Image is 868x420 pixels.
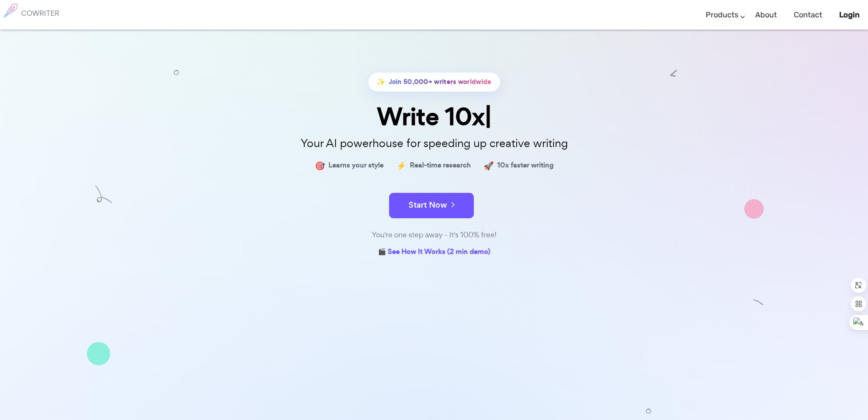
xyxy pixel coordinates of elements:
span: Learns your style [328,159,384,172]
img: shape [744,199,764,219]
span: Join 50,000+ writers worldwide [389,76,492,88]
h6: COWRITER [21,9,59,17]
b: Login [839,10,860,19]
p: Your AI powerhouse for speeding up creative writing [222,134,646,153]
span: ⚡ [396,159,406,172]
span: 🎯 [315,159,325,172]
img: shape [646,409,651,414]
img: shape [753,298,764,308]
div: You're one step away - It's 100% free! [222,229,646,241]
img: shape [174,70,179,75]
img: shape [95,186,112,203]
a: 🎬 See How It Works (2 min demo) [378,246,490,259]
a: Products [706,3,738,28]
span: Real-time research [410,159,471,172]
img: shape [670,70,677,76]
span: ✨ [377,76,385,88]
img: shape [87,342,110,365]
a: Login [839,3,860,28]
button: Start Now [389,193,474,218]
div: Write 10x [222,105,646,129]
span: 🚀 [484,159,494,172]
span: 10x faster writing [497,159,554,172]
a: Contact [794,3,822,28]
a: About [755,3,777,28]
